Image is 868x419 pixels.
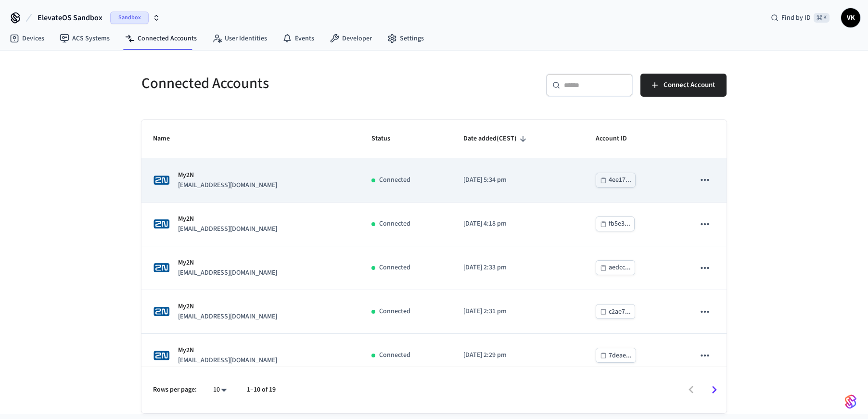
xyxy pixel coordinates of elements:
p: Connected [379,306,410,317]
p: My2N [178,214,277,224]
img: SeamLogoGradient.69752ec5.svg [845,394,856,409]
p: My2N [178,170,277,180]
p: [EMAIL_ADDRESS][DOMAIN_NAME] [178,224,277,234]
a: Connected Accounts [117,30,204,47]
button: aedcc... [596,260,635,275]
span: ElevateOS Sandbox [38,12,102,24]
button: Go to next page [703,379,726,401]
p: [DATE] 2:33 pm [463,263,572,273]
button: VK [841,8,860,27]
div: 7deae... [609,350,632,362]
a: Devices [2,30,52,47]
img: 2N Logo, Square [153,259,170,276]
a: Developer [322,30,380,47]
p: Connected [379,350,410,360]
button: fb5e3... [596,216,635,231]
p: My2N [178,345,277,356]
div: 10 [208,383,231,397]
p: [DATE] 2:29 pm [463,350,572,360]
span: Sandbox [110,12,149,24]
p: Connected [379,263,410,273]
span: Account ID [596,131,639,146]
p: Rows per page: [153,385,197,395]
a: Events [275,30,322,47]
img: 2N Logo, Square [153,303,170,320]
span: VK [842,9,859,26]
a: User Identities [204,30,275,47]
p: My2N [178,302,277,312]
button: 4ee17... [596,173,636,188]
h5: Connected Accounts [141,74,428,93]
p: [EMAIL_ADDRESS][DOMAIN_NAME] [178,356,277,366]
p: [EMAIL_ADDRESS][DOMAIN_NAME] [178,268,277,278]
a: ACS Systems [52,30,117,47]
div: fb5e3... [609,218,630,230]
button: c2ae7... [596,304,635,319]
p: [DATE] 5:34 pm [463,175,572,185]
span: Connect Account [664,79,715,91]
p: [EMAIL_ADDRESS][DOMAIN_NAME] [178,180,277,190]
p: [EMAIL_ADDRESS][DOMAIN_NAME] [178,312,277,322]
img: 2N Logo, Square [153,216,170,232]
p: [DATE] 4:18 pm [463,219,572,229]
p: 1–10 of 19 [247,385,276,395]
p: My2N [178,258,277,268]
span: Status [371,131,403,146]
div: c2ae7... [609,306,631,318]
span: Date added(CEST) [463,131,529,146]
p: Connected [379,175,410,185]
span: Find by ID [781,13,811,23]
div: aedcc... [609,262,631,274]
p: [DATE] 2:31 pm [463,306,572,317]
span: ⌘ K [814,13,830,23]
div: 4ee17... [609,174,631,186]
a: Settings [380,30,432,47]
span: Name [153,131,182,146]
div: Find by ID⌘ K [763,9,837,26]
p: Connected [379,219,410,229]
img: 2N Logo, Square [153,347,170,364]
button: 7deae... [596,348,636,363]
img: 2N Logo, Square [153,172,170,189]
button: Connect Account [640,74,727,97]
